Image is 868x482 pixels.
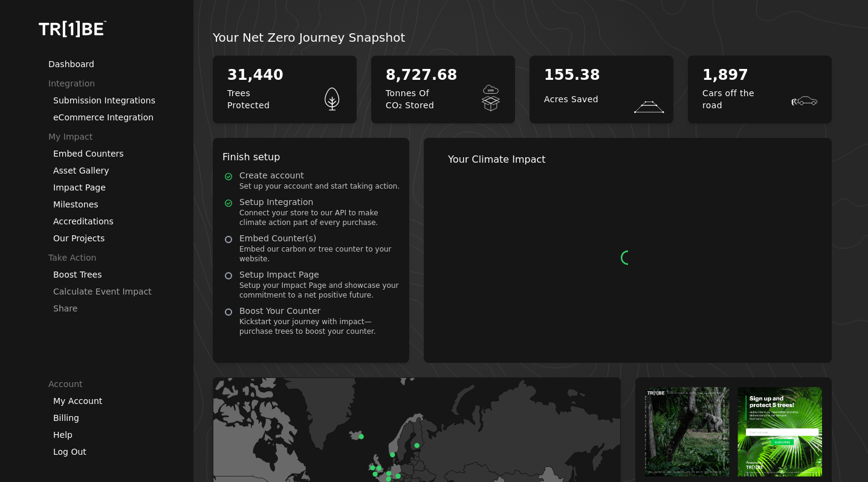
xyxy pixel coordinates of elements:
[53,166,109,175] a: Asset Gallery
[386,65,505,85] div: 8,727.68
[53,446,86,458] button: Log Out
[239,244,400,264] div: Embed our carbon or tree counter to your website.
[53,217,114,226] a: Accreditations
[227,87,287,111] div: Trees Protected
[225,232,400,264] a: Embed Counter(s)Embed our carbon or tree counter to your website.
[702,87,762,111] div: Cars off the road
[48,131,193,143] p: My Impact
[225,269,400,300] a: Setup Impact PageSetup your Impact Page and showcase your commitment to a net positive future.
[53,287,152,296] a: Calculate Event Impact
[239,317,400,336] div: Kickstart your journey with impact—purchase trees to boost your counter.
[702,65,822,85] div: 1,897
[544,65,664,85] div: 155.38
[48,378,193,390] p: Account
[48,252,193,264] p: Take Action
[53,96,155,105] a: Submission Integrations
[783,75,832,123] div: animation
[53,149,124,158] a: Embed Counters
[53,200,99,209] a: Milestones
[213,29,832,46] h1: Your Net Zero Journey Snapshot
[53,233,105,243] a: Our Projects
[239,281,400,300] div: Setup your Impact Page and showcase your commitment to a net positive future.
[53,396,102,406] a: My Account
[239,232,400,244] div: Embed Counter(s)
[625,75,673,123] div: animation
[53,270,102,279] a: Boost Trees
[308,75,357,123] div: animation
[239,269,400,281] div: Setup Impact Page
[53,112,154,122] a: eCommerce Integration
[239,208,400,227] div: Connect your store to our API to make climate action part of every purchase.
[225,305,400,336] a: Boost Your CounterKickstart your journey with impact—purchase trees to boost your counter.
[53,413,79,423] a: Billing
[53,183,106,192] a: Impact Page
[53,429,73,441] button: Help
[239,169,400,181] div: Create account
[53,304,77,313] a: Share
[48,77,193,90] p: Integration
[544,93,604,105] div: Acres Saved
[227,65,347,85] div: 31,440
[222,150,400,164] h4: Finish setup
[239,305,400,317] div: Boost Your Counter
[448,152,808,167] h4: Your Climate Impact
[239,181,400,191] div: Set up your account and start taking action.
[386,87,445,111] div: Tonnes Of CO₂ Stored
[239,196,400,208] div: Setup Integration
[48,59,94,69] a: Dashboard
[467,75,515,123] div: animation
